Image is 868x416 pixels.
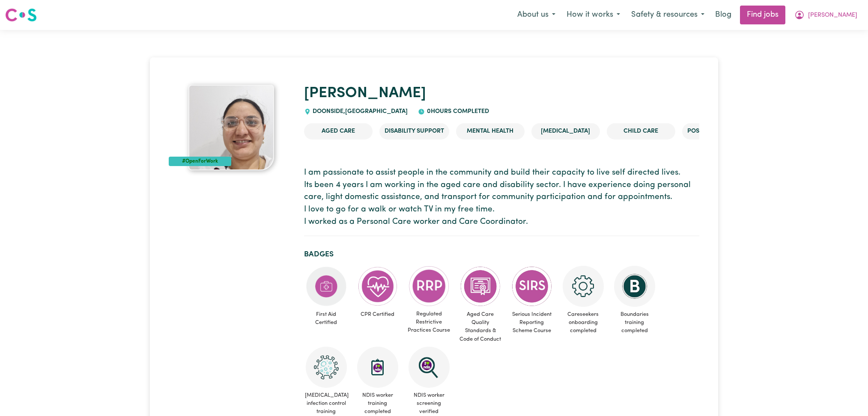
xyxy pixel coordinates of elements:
[304,307,349,330] span: First Aid Certified
[5,7,37,23] img: Careseekers logo
[682,123,759,140] li: Post-operative care
[409,266,450,306] img: CS Academy: Regulated Restrictive Practices course completed
[304,167,699,229] p: I am passionate to assist people in the community and build their capacity to live self directed ...
[169,85,294,170] a: Ripandeep 's profile picture'#OpenForWork
[357,266,398,307] img: Care and support worker has completed CPR Certification
[5,5,37,25] a: Careseekers logo
[561,307,606,339] span: Careseekers onboarding completed
[425,108,489,115] span: 0 hours completed
[808,11,857,20] span: [PERSON_NAME]
[511,266,552,307] img: CS Academy: Serious Incident Reporting Scheme course completed
[740,6,785,24] a: Find jobs
[510,307,554,339] span: Serious Incident Reporting Scheme Course
[614,266,655,307] img: CS Academy: Boundaries in care and support work course completed
[357,347,398,388] img: CS Academy: Introduction to NDIS Worker Training course completed
[306,266,347,307] img: Care and support worker has completed First Aid Certification
[458,307,503,347] span: Aged Care Quality Standards & Code of Conduct
[169,157,231,166] div: #OpenForWork
[311,108,408,115] span: DOONSIDE , [GEOGRAPHIC_DATA]
[304,250,699,259] h2: Badges
[563,266,604,307] img: CS Academy: Careseekers Onboarding course completed
[407,306,451,338] span: Regulated Restrictive Practices Course
[379,123,449,140] li: Disability Support
[710,6,737,24] a: Blog
[612,307,657,339] span: Boundaries training completed
[512,6,561,24] button: About us
[304,123,373,140] li: Aged Care
[789,6,863,24] button: My Account
[304,86,426,101] a: [PERSON_NAME]
[626,6,710,24] button: Safety & resources
[355,307,400,322] span: CPR Certified
[531,123,600,140] li: [MEDICAL_DATA]
[306,347,347,388] img: CS Academy: COVID-19 Infection Control Training course completed
[607,123,675,140] li: Child care
[561,6,626,24] button: How it works
[188,85,274,170] img: Ripandeep
[460,266,501,307] img: CS Academy: Aged Care Quality Standards & Code of Conduct course completed
[409,347,450,388] img: NDIS Worker Screening Verified
[456,123,525,140] li: Mental Health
